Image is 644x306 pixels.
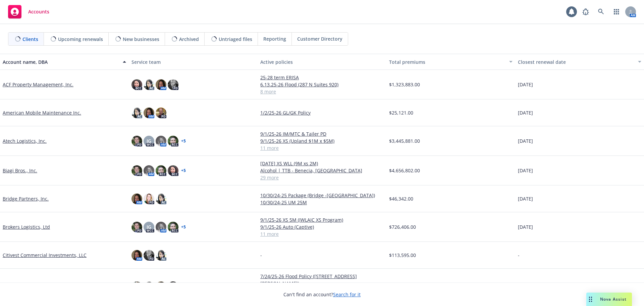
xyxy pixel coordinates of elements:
[260,174,384,181] a: 29 more
[131,79,142,90] img: photo
[131,107,142,118] img: photo
[168,79,178,90] img: photo
[518,81,533,88] span: [DATE]
[147,223,151,230] span: JG
[260,81,384,88] a: 6.13.25-26 Flood (287 N Suites 920)
[3,109,81,116] a: American Mobile Maintenance Inc.
[260,144,384,151] a: 11 more
[181,169,186,173] a: + 5
[3,167,37,174] a: Biagi Bros., Inc.
[389,109,413,116] span: $25,121.00
[260,74,384,81] a: 25-28 term ERISA
[386,54,515,70] button: Total premiums
[260,160,384,167] a: [DATE] XS WLL (9M xs 2M)
[131,58,255,65] div: Service team
[131,222,142,232] img: photo
[333,291,361,298] a: Search for it
[389,137,420,144] span: $3,445,881.00
[260,58,384,65] div: Active policies
[389,58,505,65] div: Total premiums
[168,136,178,146] img: photo
[260,130,384,137] a: 9/1/25-26 IM/MTC & Tailer PD
[147,137,151,144] span: JG
[168,165,178,176] img: photo
[518,223,533,230] span: [DATE]
[389,167,420,174] span: $4,656,802.00
[518,195,533,202] span: [DATE]
[156,222,166,232] img: photo
[260,137,384,144] a: 9/1/25-26 XS (Upland $1M x $5M)
[260,230,384,237] a: 11 more
[144,193,154,204] img: photo
[144,281,154,292] img: photo
[181,139,186,143] a: + 5
[131,281,142,292] img: photo
[156,165,166,176] img: photo
[28,9,49,14] span: Accounts
[260,192,384,199] a: 10/30/24-25 Package (Bridge -[GEOGRAPHIC_DATA])
[131,250,142,261] img: photo
[260,199,384,206] a: 10/30/24-25 UM 25M
[3,81,73,88] a: ACF Property Management, Inc.
[260,167,384,174] a: Alcohol | TTB - Benecia, [GEOGRAPHIC_DATA]
[260,252,262,259] span: -
[22,36,38,43] span: Clients
[263,35,286,42] span: Reporting
[3,137,47,144] a: Atech Logistics, Inc.
[131,193,142,204] img: photo
[518,137,533,144] span: [DATE]
[168,281,178,292] img: photo
[260,216,384,223] a: 9/1/25-26 XS 5M (IWLAIC XS Program)
[144,250,154,261] img: photo
[600,296,627,302] span: Nova Assist
[123,36,159,43] span: New businesses
[518,167,533,174] span: [DATE]
[156,250,166,261] img: photo
[144,79,154,90] img: photo
[3,223,50,230] a: Brokers Logistics, Ltd
[297,35,342,42] span: Customer Directory
[131,136,142,146] img: photo
[181,225,186,229] a: + 5
[156,136,166,146] img: photo
[131,165,142,176] img: photo
[283,291,361,298] span: Can't find an account?
[3,195,49,202] a: Bridge Partners, Inc.
[518,252,520,259] span: -
[260,273,384,287] a: 7/24/25-26 Flood Policy ([STREET_ADDRESS][PERSON_NAME])
[594,5,608,18] a: Search
[144,107,154,118] img: photo
[389,195,413,202] span: $46,342.00
[586,293,595,306] div: Drag to move
[389,223,416,230] span: $726,406.00
[260,109,384,116] a: 1/2/25-26 GL/GK Policy
[156,79,166,90] img: photo
[168,222,178,232] img: photo
[389,81,420,88] span: $1,323,883.00
[260,223,384,230] a: 9/1/25-26 Auto (Captive)
[260,88,384,95] a: 8 more
[5,2,52,21] a: Accounts
[258,54,386,70] button: Active policies
[518,109,533,116] span: [DATE]
[156,281,166,292] img: photo
[389,252,416,259] span: $113,595.00
[156,107,166,118] img: photo
[58,36,103,43] span: Upcoming renewals
[179,36,199,43] span: Archived
[610,5,623,18] a: Switch app
[129,54,258,70] button: Service team
[156,193,166,204] img: photo
[144,165,154,176] img: photo
[579,5,592,18] a: Report a Bug
[515,54,644,70] button: Closest renewal date
[219,36,252,43] span: Untriaged files
[586,293,632,306] button: Nova Assist
[518,58,634,65] div: Closest renewal date
[3,58,119,65] div: Account name, DBA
